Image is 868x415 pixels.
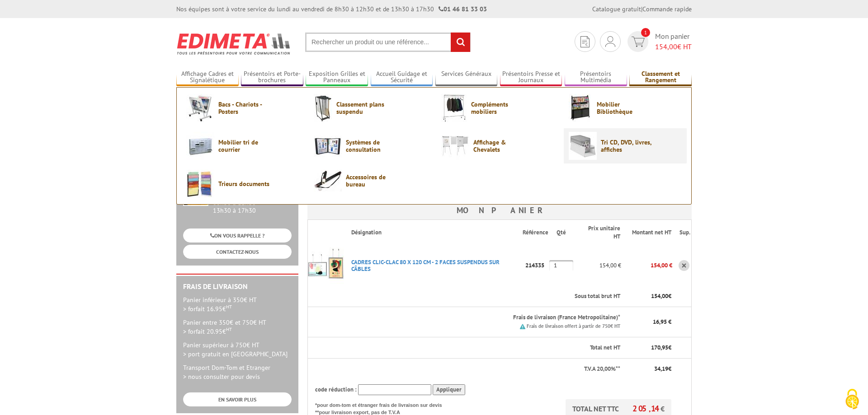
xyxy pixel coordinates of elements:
span: > forfait 16.95€ [183,305,232,313]
img: Mobilier Bibliothèque [569,94,593,122]
span: 1 [641,28,650,37]
span: 154,00 [651,292,668,300]
sup: HT [226,303,232,310]
input: Rechercher un produit ou une référence... [305,33,471,52]
a: Accueil Guidage et Sécurité [371,70,433,85]
span: Mon panier [655,31,692,52]
th: Désignation [344,219,523,245]
h3: Mon panier [307,201,692,219]
p: Prix unitaire HT [580,224,620,241]
a: Classement plans suspendu [314,94,427,122]
p: 154,00 € [573,257,621,273]
span: 170,95 [651,344,668,351]
a: Systèmes de consultation [314,132,427,160]
a: Tri CD, DVD, livres, affiches [569,132,682,160]
small: Frais de livraison offert à partir de 750€ HT [527,323,620,329]
img: Cookies (fenêtre modale) [841,388,863,410]
img: devis rapide [580,36,590,47]
sup: HT [226,326,232,332]
img: Compléments mobiliers [441,94,467,122]
a: CONTACTEZ-NOUS [183,245,292,259]
span: Tri CD, DVD, livres, affiches [601,139,655,153]
span: code réduction : [315,386,357,393]
a: Mobilier tri de courrier [186,132,299,160]
p: € [628,365,671,373]
span: 154,00 [655,42,677,51]
span: > forfait 20.95€ [183,327,232,336]
a: Accessoires de bureau [314,170,427,191]
img: Bacs - Chariots - Posters [186,94,214,122]
span: Trieurs documents [218,180,273,187]
button: Cookies (fenêtre modale) [836,384,868,415]
p: T.V.A 20,00%** [315,365,620,373]
a: Catalogue gratuit [592,5,641,13]
a: Compléments mobiliers [441,94,554,122]
img: Affichage & Chevalets [441,132,469,160]
p: Transport Dom-Tom et Etranger [183,363,292,381]
p: € [628,292,671,301]
a: EN SAVOIR PLUS [183,392,292,406]
div: 08h30 à 12h30 13h30 à 17h30 [213,183,292,214]
span: Accessoires de bureau [346,173,400,188]
span: > port gratuit en [GEOGRAPHIC_DATA] [183,350,288,358]
p: 214335 [523,257,549,273]
a: ON VOUS RAPPELLE ? [183,228,292,242]
span: Classement plans suspendu [336,101,391,115]
img: Tri CD, DVD, livres, affiches [569,132,597,160]
p: Panier supérieur à 750€ HT [183,340,292,359]
span: 205,14 [632,403,660,414]
th: Sup. [672,219,692,245]
p: Panier inférieur à 350€ HT [183,295,292,313]
p: Panier entre 350€ et 750€ HT [183,318,292,336]
a: Commande rapide [642,5,692,13]
div: | [592,5,692,14]
input: Appliquer [433,384,465,396]
span: € HT [655,42,692,52]
span: 34,19 [654,365,668,373]
span: Bacs - Chariots - Posters [218,101,273,115]
h2: Frais de Livraison [183,283,292,291]
span: > nous consulter pour devis [183,373,260,381]
a: Présentoirs Presse et Journaux [500,70,562,85]
p: Montant net HT [628,228,671,237]
span: Mobilier Bibliothèque [597,101,651,115]
span: Systèmes de consultation [346,139,400,153]
a: Affichage & Chevalets [441,132,554,160]
a: Exposition Grilles et Panneaux [306,70,368,85]
a: devis rapide 1 Mon panier 154,00€ HT [625,31,692,52]
img: Mobilier tri de courrier [186,132,214,160]
span: Compléments mobiliers [471,101,525,115]
img: picto.png [520,324,525,329]
img: Systèmes de consultation [314,132,342,160]
img: devis rapide [605,36,615,47]
div: Nos équipes sont à votre service du lundi au vendredi de 8h30 à 12h30 et de 13h30 à 17h30 [176,5,487,14]
p: 154,00 € [621,257,672,273]
a: Classement et Rangement [629,70,692,85]
span: Mobilier tri de courrier [218,139,273,153]
a: Services Généraux [435,70,498,85]
span: 16,95 € [653,318,671,326]
img: Accessoires de bureau [314,170,342,191]
a: CADRES CLIC-CLAC 80 X 120 CM - 2 FACES SUSPENDUS SUR CâBLES [351,258,500,273]
input: rechercher [451,33,470,52]
a: Bacs - Chariots - Posters [186,94,299,122]
a: Présentoirs Multimédia [565,70,627,85]
a: Trieurs documents [186,170,299,198]
a: Affichage Cadres et Signalétique [176,70,239,85]
p: € [628,344,671,352]
img: CADRES CLIC-CLAC 80 X 120 CM - 2 FACES SUSPENDUS SUR CâBLES [308,247,344,284]
p: Référence [523,228,548,237]
img: Edimeta [176,27,292,61]
a: Présentoirs et Porte-brochures [241,70,303,85]
img: Trieurs documents [186,170,214,198]
th: Sous total brut HT [344,286,621,307]
th: Qté [549,219,573,245]
strong: 01 46 81 33 03 [439,5,487,13]
img: devis rapide [632,37,645,47]
a: Mobilier Bibliothèque [569,94,682,122]
span: Affichage & Chevalets [473,139,528,153]
img: Classement plans suspendu [314,94,332,122]
p: Frais de livraison (France Metropolitaine)* [351,313,620,322]
p: Total net HT [315,344,620,352]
